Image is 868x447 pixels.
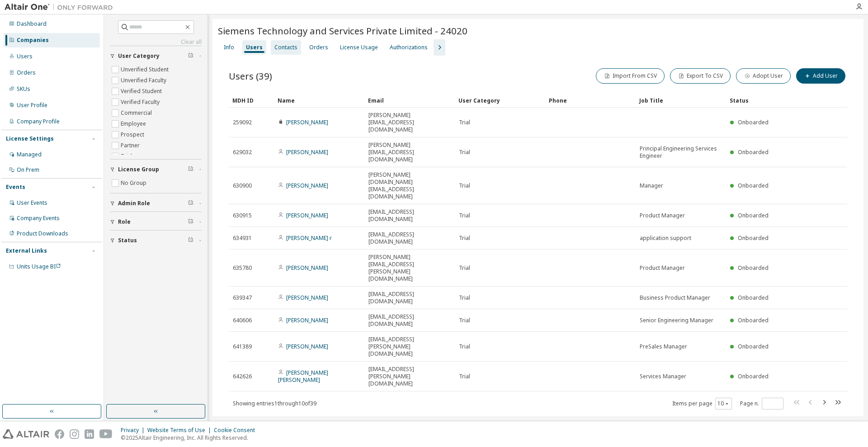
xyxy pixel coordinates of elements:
span: Users (39) [229,70,272,82]
a: [PERSON_NAME] [286,264,328,272]
a: [PERSON_NAME] [286,212,328,219]
span: Trial [459,235,470,242]
label: Verified Student [121,86,164,97]
button: Role [110,212,202,232]
span: Clear filter [188,52,193,60]
div: Users [246,44,263,51]
div: Managed [17,151,42,158]
label: Verified Faculty [121,97,161,108]
div: Orders [17,69,36,76]
div: Product Downloads [17,230,68,237]
label: Prospect [121,129,146,140]
img: instagram.svg [70,429,79,439]
div: Email [368,93,451,108]
span: [EMAIL_ADDRESS][DOMAIN_NAME] [368,231,451,245]
div: Privacy [121,427,147,434]
div: External Links [6,247,47,254]
span: Trial [459,212,470,219]
div: License Settings [6,135,54,142]
img: youtube.svg [99,429,113,439]
button: Adopt User [736,68,791,84]
a: [PERSON_NAME] [PERSON_NAME] [278,369,328,384]
img: Altair One [5,3,118,12]
div: Dashboard [17,20,47,28]
span: Onboarded [738,182,769,189]
span: Onboarded [738,212,769,219]
div: Companies [17,37,49,44]
div: License Usage [340,44,378,51]
div: Company Profile [17,118,60,125]
span: Services Manager [640,373,686,380]
span: 640606 [233,317,252,324]
img: linkedin.svg [85,429,94,439]
label: Partner [121,140,142,151]
span: Trial [459,264,470,272]
span: 634931 [233,235,252,242]
span: Admin Role [118,200,150,207]
span: Clear filter [188,218,193,226]
div: User Events [17,199,47,207]
button: Export To CSV [670,68,731,84]
label: Employee [121,118,148,129]
span: Senior Engineering Manager [640,317,713,324]
div: Users [17,53,33,60]
div: Website Terms of Use [147,427,214,434]
span: Trial [459,373,470,380]
div: User Category [458,93,542,108]
span: Onboarded [738,234,769,242]
span: Role [118,218,131,226]
div: Company Events [17,215,60,222]
span: Siemens Technology and Services Private Limited - 24020 [218,24,467,37]
span: Onboarded [738,118,769,126]
span: 259092 [233,119,252,126]
button: Status [110,231,202,250]
div: MDH ID [232,93,270,108]
span: [EMAIL_ADDRESS][DOMAIN_NAME] [368,313,451,328]
span: [PERSON_NAME][EMAIL_ADDRESS][DOMAIN_NAME] [368,141,451,163]
div: User Profile [17,102,47,109]
span: 630900 [233,182,252,189]
span: Manager [640,182,663,189]
a: [PERSON_NAME] [286,148,328,156]
span: Items per page [672,398,732,409]
span: Clear filter [188,237,193,244]
span: [EMAIL_ADDRESS][PERSON_NAME][DOMAIN_NAME] [368,366,451,387]
p: © 2025 Altair Engineering, Inc. All Rights Reserved. [121,434,260,442]
span: Clear filter [188,166,193,173]
div: Status [730,93,793,108]
span: Trial [459,294,470,301]
label: Unverified Student [121,64,170,75]
span: [PERSON_NAME][EMAIL_ADDRESS][PERSON_NAME][DOMAIN_NAME] [368,254,451,282]
span: [PERSON_NAME][DOMAIN_NAME][EMAIL_ADDRESS][DOMAIN_NAME] [368,171,451,200]
button: Admin Role [110,193,202,213]
span: User Category [118,52,160,60]
span: 629032 [233,149,252,156]
button: Import From CSV [596,68,665,84]
div: Events [6,184,25,191]
span: Onboarded [738,294,769,301]
span: Status [118,237,137,244]
a: [PERSON_NAME] [286,316,328,324]
a: [PERSON_NAME] [286,343,328,350]
span: Principal Engineering Services Engineer [640,145,722,160]
span: Trial [459,343,470,350]
button: License Group [110,160,202,179]
label: Unverified Faculty [121,75,168,86]
span: 630915 [233,212,252,219]
div: Phone [549,93,632,108]
div: Orders [309,44,328,51]
a: Clear all [110,38,202,46]
span: Business Product Manager [640,294,710,301]
span: 639347 [233,294,252,301]
span: [PERSON_NAME][EMAIL_ADDRESS][DOMAIN_NAME] [368,112,451,133]
a: [PERSON_NAME] [286,182,328,189]
span: Product Manager [640,264,685,272]
a: [PERSON_NAME] r [286,234,332,242]
button: Add User [796,68,845,84]
span: Trial [459,119,470,126]
span: 641389 [233,343,252,350]
span: Onboarded [738,372,769,380]
a: [PERSON_NAME] [286,294,328,301]
span: Showing entries 1 through 10 of 39 [233,400,316,407]
span: Product Manager [640,212,685,219]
